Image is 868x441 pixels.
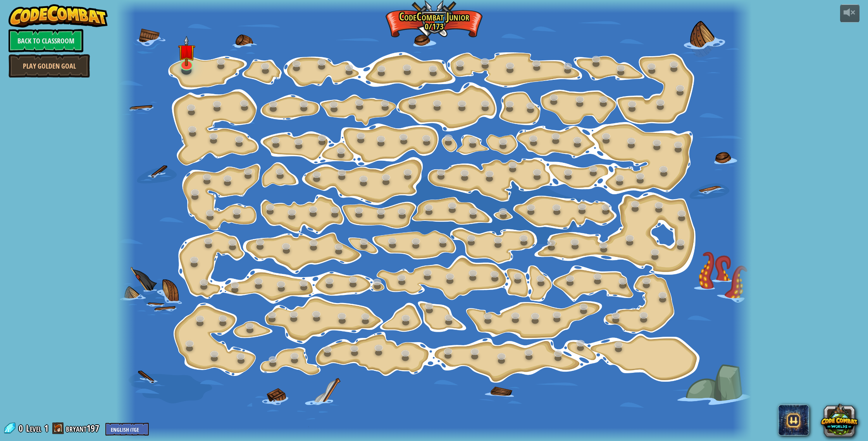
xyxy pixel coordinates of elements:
[19,422,25,434] span: 0
[840,4,859,22] button: Adjust volume
[177,36,195,66] img: level-banner-unstarted.png
[9,54,90,78] a: Play Golden Goal
[26,422,41,435] span: Level
[44,422,48,434] span: 1
[9,4,108,28] img: CodeCombat - Learn how to code by playing a game
[66,422,102,434] a: bryant197
[9,29,83,52] a: Back to Classroom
